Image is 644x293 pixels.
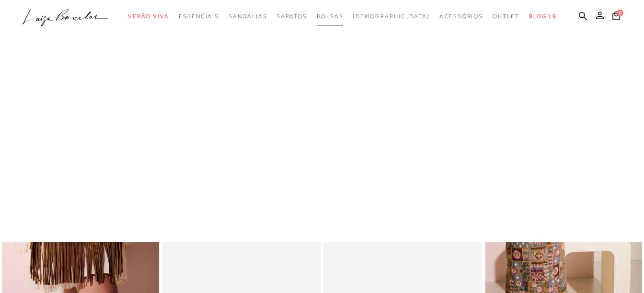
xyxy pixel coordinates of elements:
[617,10,623,16] span: 0
[353,13,430,20] span: [DEMOGRAPHIC_DATA]
[353,8,430,25] a: noSubCategoriesText
[493,13,519,20] span: Outlet
[179,13,219,20] span: Essenciais
[128,13,169,20] span: Verão Viva
[317,13,344,20] span: Bolsas
[609,11,623,23] button: 0
[439,13,483,20] span: Acessórios
[128,8,169,25] a: categoryNavScreenReaderText
[317,8,344,25] a: categoryNavScreenReaderText
[229,8,267,25] a: categoryNavScreenReaderText
[529,8,557,25] a: BLOG LB
[179,8,219,25] a: categoryNavScreenReaderText
[493,8,519,25] a: categoryNavScreenReaderText
[529,13,557,20] span: BLOG LB
[229,13,267,20] span: Sandálias
[276,8,307,25] a: categoryNavScreenReaderText
[276,13,307,20] span: Sapatos
[439,8,483,25] a: categoryNavScreenReaderText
